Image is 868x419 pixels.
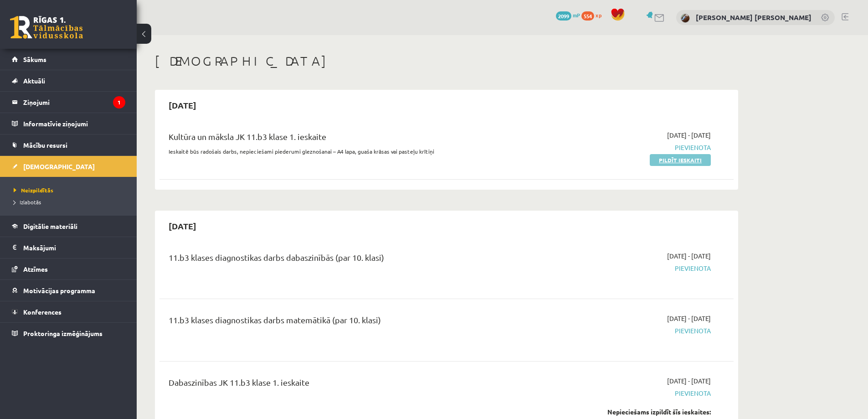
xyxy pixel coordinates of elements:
[14,186,53,194] span: Neizpildītās
[12,280,125,301] a: Motivācijas programma
[10,16,83,39] a: Rīgas 1. Tālmācības vidusskola
[539,388,711,398] span: Pievienota
[581,11,594,21] span: 554
[12,216,125,237] a: Digitālie materiāli
[23,141,67,149] span: Mācību resursi
[169,251,525,268] div: 11.b3 klases diagnostikas darbs dabaszinībās (par 10. klasi)
[650,154,711,166] a: Pildīt ieskaiti
[23,92,125,113] legend: Ziņojumi
[23,286,95,295] span: Motivācijas programma
[12,156,125,177] a: [DEMOGRAPHIC_DATA]
[12,113,125,134] a: Informatīvie ziņojumi
[12,49,125,70] a: Sākums
[23,77,45,85] span: Aktuāli
[169,130,525,147] div: Kultūra un māksla JK 11.b3 klase 1. ieskaite
[169,376,525,393] div: Dabaszinības JK 11.b3 klase 1. ieskaite
[556,11,580,19] a: 2099 mP
[12,134,125,155] a: Mācību resursi
[539,326,711,336] span: Pievienota
[556,11,571,21] span: 2099
[681,14,690,23] img: Endija Iveta Žagata
[12,237,125,258] a: Maksājumi
[23,55,46,63] span: Sākums
[14,198,128,206] a: Izlabotās
[113,96,125,109] i: 1
[12,92,125,113] a: Ziņojumi1
[14,198,41,206] span: Izlabotās
[23,237,125,258] legend: Maksājumi
[667,376,711,386] span: [DATE] - [DATE]
[667,314,711,323] span: [DATE] - [DATE]
[539,407,711,417] div: Nepieciešams izpildīt šīs ieskaites:
[23,308,62,316] span: Konferences
[159,215,205,237] h2: [DATE]
[23,265,48,273] span: Atzīmes
[596,11,601,19] span: xp
[12,301,125,322] a: Konferences
[14,186,128,194] a: Neizpildītās
[155,53,738,69] h1: [DEMOGRAPHIC_DATA]
[169,314,525,331] div: 11.b3 klases diagnostikas darbs matemātikā (par 10. klasi)
[12,70,125,91] a: Aktuāli
[696,13,812,22] a: [PERSON_NAME] [PERSON_NAME]
[159,94,205,116] h2: [DATE]
[539,264,711,273] span: Pievienota
[12,323,125,344] a: Proktoringa izmēģinājums
[23,329,103,337] span: Proktoringa izmēģinājums
[12,259,125,279] a: Atzīmes
[539,143,711,152] span: Pievienota
[23,162,95,171] span: [DEMOGRAPHIC_DATA]
[23,222,77,230] span: Digitālie materiāli
[667,130,711,140] span: [DATE] - [DATE]
[169,147,525,155] p: Ieskaitē būs radošais darbs, nepieciešami piederumi gleznošanai – A4 lapa, guaša krāsas vai paste...
[573,11,580,19] span: mP
[581,11,606,19] a: 554 xp
[667,251,711,261] span: [DATE] - [DATE]
[23,113,125,134] legend: Informatīvie ziņojumi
